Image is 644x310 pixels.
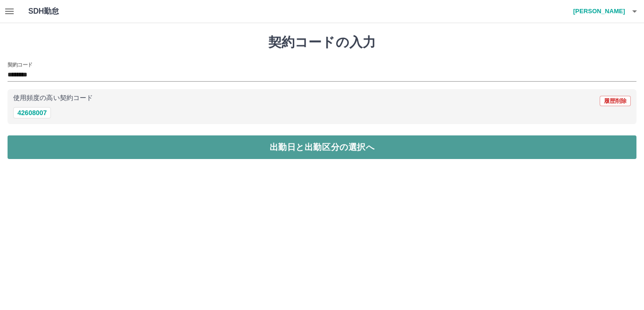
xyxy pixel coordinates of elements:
h2: 契約コード [8,61,33,68]
button: 42608007 [13,107,51,118]
button: 履歴削除 [600,96,631,106]
h1: 契約コードの入力 [8,34,636,50]
button: 出勤日と出勤区分の選択へ [8,135,636,159]
p: 使用頻度の高い契約コード [13,95,93,101]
